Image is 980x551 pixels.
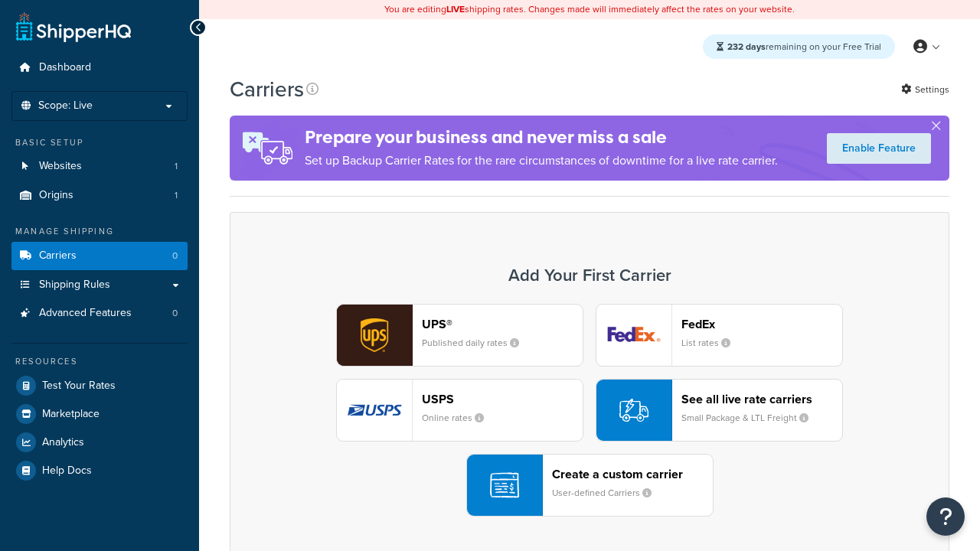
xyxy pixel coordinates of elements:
a: Enable Feature [827,133,931,164]
h1: Carriers [230,74,304,104]
span: Advanced Features [39,307,132,320]
p: Set up Backup Carrier Rates for the rare circumstances of downtime for a live rate carrier. [305,150,778,171]
li: Carriers [11,242,188,270]
header: USPS [422,392,583,406]
a: Settings [901,79,949,100]
button: See all live rate carriersSmall Package & LTL Freight [596,379,843,442]
span: Marketplace [42,408,100,421]
small: Published daily rates [422,336,531,350]
header: UPS® [422,317,583,331]
a: Carriers 0 [11,242,188,270]
span: Origins [39,189,73,202]
li: Advanced Features [11,299,188,328]
div: Manage Shipping [11,225,188,238]
button: fedEx logoFedExList rates [596,304,843,367]
div: Basic Setup [11,136,188,149]
a: Marketplace [11,400,188,428]
div: remaining on your Free Trial [703,34,895,59]
header: See all live rate carriers [681,392,842,406]
span: Carriers [39,249,77,262]
span: 1 [175,160,178,173]
a: ShipperHQ Home [16,11,131,42]
span: Scope: Live [38,99,93,112]
span: Analytics [42,436,84,449]
span: Dashboard [39,61,91,74]
small: Online rates [422,411,496,425]
button: ups logoUPS®Published daily rates [336,304,583,367]
span: Test Your Rates [42,380,116,393]
small: User-defined Carriers [552,486,664,500]
span: 0 [172,307,178,320]
a: Advanced Features 0 [11,299,188,328]
span: Help Docs [42,465,92,478]
img: icon-carrier-custom-c93b8a24.svg [490,471,519,500]
header: FedEx [681,317,842,331]
strong: 232 days [727,40,766,54]
small: List rates [681,336,743,350]
a: Dashboard [11,54,188,82]
button: Open Resource Center [926,497,965,536]
h3: Add Your First Carrier [246,266,933,285]
span: 0 [172,249,178,262]
button: usps logoUSPSOnline rates [336,379,583,442]
div: Resources [11,355,188,368]
span: Websites [39,160,82,173]
a: Test Your Rates [11,372,188,399]
img: ad-rules-rateshop-fe6ec290ccb7230408bd80ed9643f0289d75e0ffd9eb532fc0e269fcd187b520.png [230,116,305,181]
img: usps logo [337,380,412,441]
button: Create a custom carrierUser-defined Carriers [466,454,714,517]
a: Analytics [11,429,188,456]
li: Origins [11,181,188,210]
a: Origins 1 [11,181,188,210]
small: Small Package & LTL Freight [681,411,821,425]
h4: Prepare your business and never miss a sale [305,125,778,150]
img: fedEx logo [596,305,671,366]
b: LIVE [446,2,465,16]
header: Create a custom carrier [552,467,713,481]
span: 1 [175,189,178,202]
li: Websites [11,152,188,181]
a: Websites 1 [11,152,188,181]
a: Shipping Rules [11,271,188,299]
img: ups logo [337,305,412,366]
img: icon-carrier-liverate-becf4550.svg [619,396,648,425]
span: Shipping Rules [39,279,110,292]
a: Help Docs [11,457,188,484]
